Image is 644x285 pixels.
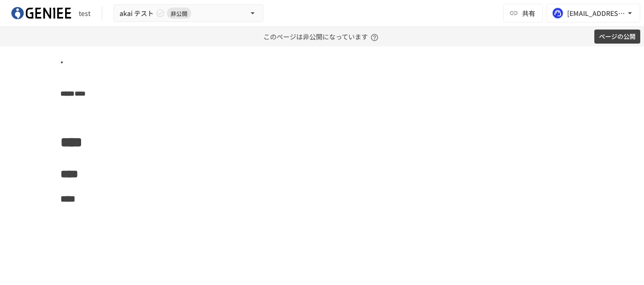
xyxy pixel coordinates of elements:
span: 共有 [522,8,535,18]
button: [EMAIL_ADDRESS][DOMAIN_NAME] [547,4,640,22]
p: このページは非公開になっています [263,27,381,46]
button: 共有 [503,4,543,22]
div: test [79,8,90,18]
button: akai テスト非公開 [113,4,263,22]
button: ページの公開 [594,30,640,44]
img: mDIuM0aA4TOBKl0oB3pspz7XUBGXdoniCzRRINgIxkl [11,6,71,21]
span: 非公開 [167,8,191,18]
div: [EMAIL_ADDRESS][DOMAIN_NAME] [567,7,625,19]
span: akai テスト [120,7,154,19]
